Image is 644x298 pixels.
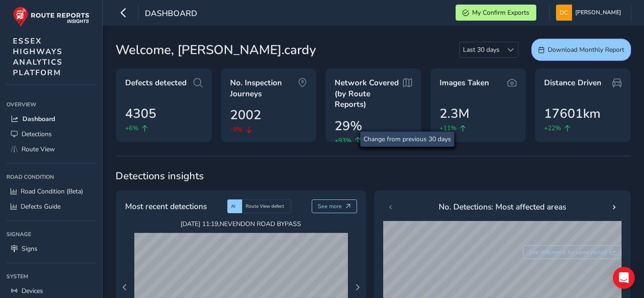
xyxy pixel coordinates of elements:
[134,220,348,228] span: [DATE] 11:19 , NEVENDON ROAD BYPASS
[118,281,131,294] button: Previous Page
[529,248,607,256] span: See difference for same period
[335,77,403,110] span: Network Covered (by Route Reports)
[231,203,236,210] span: AI
[548,45,624,54] span: Download Monthly Report
[230,77,298,99] span: No. Inspection Journeys
[335,116,362,136] span: 29%
[318,203,342,210] span: See more
[351,281,364,294] button: Next Page
[230,105,261,125] span: 2002
[125,77,187,88] span: Defects detected
[440,123,457,133] span: +11%
[6,227,96,241] div: Signage
[523,245,622,259] button: See difference for same period
[116,169,631,183] span: Detections insights
[556,5,624,21] button: [PERSON_NAME]
[227,199,242,213] div: AI
[439,201,566,213] span: No. Detections: Most affected areas
[472,8,529,17] span: My Confirm Exports
[544,123,561,133] span: +22%
[456,5,536,21] button: My Confirm Exports
[145,8,197,21] span: Dashboard
[6,270,96,283] div: System
[575,5,621,21] span: [PERSON_NAME]
[13,6,89,27] img: rr logo
[312,199,357,213] button: See more
[22,145,55,154] span: Route View
[6,98,96,111] div: Overview
[613,267,635,289] div: Open Intercom Messenger
[6,127,96,142] a: Detections
[21,202,61,211] span: Defects Guide
[6,241,96,256] a: Signs
[22,130,52,138] span: Detections
[531,39,631,61] button: Download Monthly Report
[6,170,96,184] div: Road Condition
[242,199,291,213] div: Route View defect
[22,244,38,253] span: Signs
[116,40,316,60] span: Welcome, [PERSON_NAME].cardy
[22,287,43,295] span: Devices
[544,77,601,88] span: Distance Driven
[246,203,284,210] span: Route View defect
[22,115,55,123] span: Dashboard
[6,199,96,214] a: Defects Guide
[6,184,96,199] a: Road Condition (Beta)
[6,111,96,127] a: Dashboard
[125,104,156,123] span: 4305
[6,142,96,157] a: Route View
[440,104,469,123] span: 2.3M
[544,104,600,123] span: 17601km
[556,5,572,21] img: diamond-layout
[13,36,63,78] span: ESSEX HIGHWAYS ANALYTICS PLATFORM
[335,136,352,145] span: +93%
[230,125,242,134] span: -9%
[21,187,83,196] span: Road Condition (Beta)
[440,77,489,88] span: Images Taken
[125,200,207,212] span: Most recent detections
[125,123,138,133] span: +6%
[460,42,503,57] span: Last 30 days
